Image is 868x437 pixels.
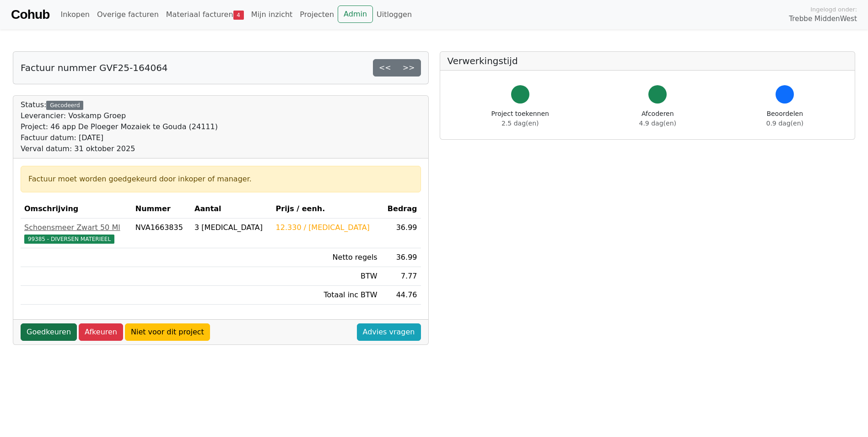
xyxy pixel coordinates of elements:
[766,109,803,128] div: Beoordelen
[373,5,415,24] a: Uitloggen
[381,218,421,248] td: 36.99
[162,5,248,24] a: Materiaal facturen4
[233,11,244,20] span: 4
[381,248,421,267] td: 36.99
[28,174,413,185] div: Factuur moet worden goedgekeurd door inkoper of manager.
[447,55,848,66] h5: Verwerkingstijd
[397,59,421,76] a: >>
[338,5,373,23] a: Admin
[381,267,421,286] td: 7.77
[381,286,421,305] td: 44.76
[24,222,128,233] div: Schoensmeer Zwart 50 Ml
[191,200,272,218] th: Aantal
[276,222,377,233] div: 12.330 / [MEDICAL_DATA]
[296,5,338,24] a: Projecten
[381,200,421,218] th: Bedrag
[272,200,381,218] th: Prijs / eenh.
[11,4,49,26] a: Cohub
[373,59,397,76] a: <<
[21,121,218,132] div: Project: 46 app De Ploeger Mozaiek te Gouda (24111)
[501,120,539,127] span: 2.5 dag(en)
[766,120,803,127] span: 0.9 dag(en)
[272,286,381,305] td: Totaal inc BTW
[272,267,381,286] td: BTW
[194,222,269,233] div: 3 [MEDICAL_DATA]
[21,323,77,341] a: Goedkeuren
[21,62,168,73] h5: Factuur nummer GVF25-164064
[132,200,191,218] th: Nummer
[79,323,123,341] a: Afkeuren
[21,200,132,218] th: Omschrijving
[21,110,218,121] div: Leverancier: Voskamp Groep
[639,120,676,127] span: 4.9 dag(en)
[789,14,857,24] span: Trebbe MiddenWest
[46,101,83,110] div: Gecodeerd
[132,218,191,248] td: NVA1663835
[57,5,93,24] a: Inkopen
[639,109,676,128] div: Afcoderen
[125,323,210,341] a: Niet voor dit project
[810,5,857,14] span: Ingelogd onder:
[272,248,381,267] td: Netto regels
[24,235,114,244] span: 99385 - DIVERSEN MATERIEEL
[248,5,297,24] a: Mijn inzicht
[21,143,218,154] div: Verval datum: 31 oktober 2025
[21,99,218,154] div: Status:
[357,323,421,341] a: Advies vragen
[21,132,218,143] div: Factuur datum: [DATE]
[491,109,549,128] div: Project toekennen
[24,222,128,244] a: Schoensmeer Zwart 50 Ml99385 - DIVERSEN MATERIEEL
[93,5,162,24] a: Overige facturen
